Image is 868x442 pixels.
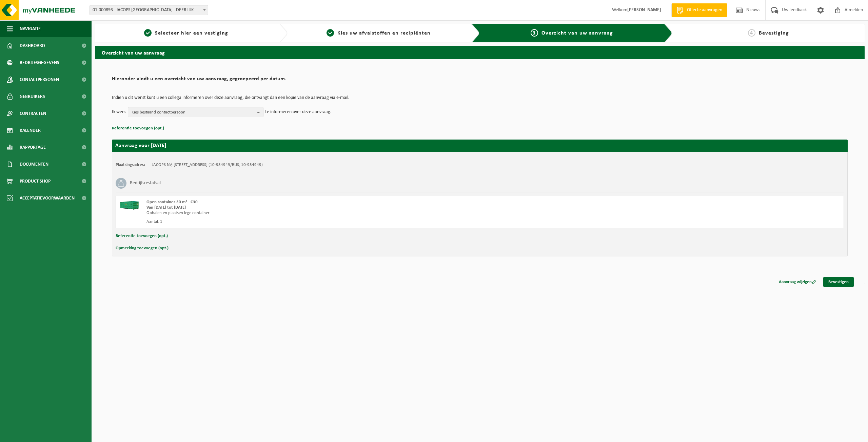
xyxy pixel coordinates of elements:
[116,244,169,253] button: Opmerking toevoegen (opt.)
[90,5,208,15] span: 01-000893 - JACOPS NV - DEERLIJK
[774,277,821,287] a: Aanvraag wijzigen
[95,46,865,59] h2: Overzicht van uw aanvraag
[155,30,228,36] span: Selecteer hier een vestiging
[20,105,46,122] span: Contracten
[20,71,59,88] span: Contactpersonen
[291,29,467,37] a: 2Kies uw afvalstoffen en recipiënten
[144,29,152,37] span: 1
[146,219,507,225] div: Aantal: 1
[116,232,168,240] button: Referentie toevoegen (opt.)
[671,3,727,17] a: Offerte aanvragen
[112,96,848,100] p: Indien u dit wenst kunt u een collega informeren over deze aanvraag, die ontvangt dan een kopie v...
[265,107,332,117] p: te informeren over deze aanvraag.
[119,199,140,210] img: HK-XC-30-GN-00.png
[90,5,208,15] span: 01-000893 - JACOPS NV - DEERLIJK
[128,107,263,117] button: Kies bestaand contactpersoon
[146,210,507,216] div: Ophalen en plaatsen lege container
[146,205,186,210] strong: Van [DATE] tot [DATE]
[541,30,613,36] span: Overzicht van uw aanvraag
[116,163,145,167] strong: Plaatsingsadres:
[20,190,75,207] span: Acceptatievoorwaarden
[115,143,166,148] strong: Aanvraag voor [DATE]
[823,277,854,287] a: Bevestigen
[130,178,161,189] h3: Bedrijfsrestafval
[98,29,274,37] a: 1Selecteer hier een vestiging
[337,30,431,36] span: Kies uw afvalstoffen en recipiënten
[112,76,848,85] h2: Hieronder vindt u een overzicht van uw aanvraag, gegroepeerd per datum.
[20,122,41,139] span: Kalender
[20,88,45,105] span: Gebruikers
[152,162,263,168] td: JACOPS NV, [STREET_ADDRESS] (10-934949/BUS, 10-934949)
[327,29,334,37] span: 2
[112,124,164,133] button: Referentie toevoegen (opt.)
[20,54,59,71] span: Bedrijfsgegevens
[132,107,254,118] span: Kies bestaand contactpersoon
[685,7,724,14] span: Offerte aanvragen
[531,29,538,37] span: 3
[20,173,51,190] span: Product Shop
[20,37,45,54] span: Dashboard
[627,7,661,13] strong: [PERSON_NAME]
[112,107,126,117] p: Ik wens
[20,139,46,156] span: Rapportage
[748,29,755,37] span: 4
[146,200,198,204] span: Open container 30 m³ - C30
[20,20,41,37] span: Navigatie
[20,156,48,173] span: Documenten
[759,30,789,36] span: Bevestiging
